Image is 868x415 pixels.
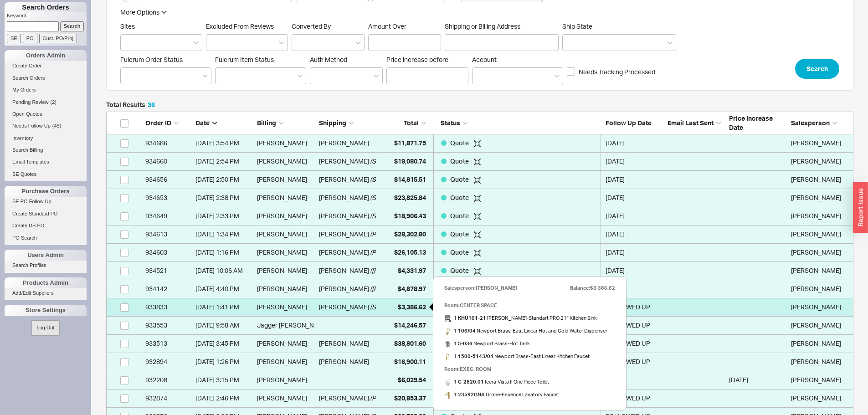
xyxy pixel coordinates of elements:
span: Needs Follow Up [12,123,51,128]
span: Excluded From Reviews [206,22,274,30]
div: 8/13/25 1:41 PM [195,298,253,316]
div: 8/18/25 2:54 PM [195,152,253,170]
div: [PERSON_NAME] [319,225,369,243]
input: Auth Method [315,71,321,81]
div: FOLLOWED UP [606,298,663,316]
a: 934603[DATE] 1:16 PM[PERSON_NAME][PERSON_NAME](POL. BRASS UNCOATED)$26,105.13Quote [DATE][PERSON_... [106,244,853,262]
div: 08/20/2025 [606,243,663,261]
div: Sephrina Martinez-Hall [791,243,848,261]
span: Account [472,56,497,63]
input: SE [7,34,21,43]
input: Shipping or Billing Address [445,34,559,51]
svg: open menu [554,74,560,78]
a: Create Order [5,61,87,71]
button: Search [795,59,839,79]
span: ( SN - MET House l - Liftin ) [370,207,442,225]
div: 8/18/25 1:16 PM [195,243,253,261]
span: $23,825.84 [394,194,426,201]
div: Sephrina Martinez-Hall [791,316,848,334]
span: Ship State [562,22,592,30]
div: 8/12/25 3:45 PM [195,334,253,353]
div: [PERSON_NAME] [257,207,314,225]
span: Pending Review [12,99,49,105]
span: ( POL. BRASS UNCOATED ) [370,243,445,261]
div: Room: EXEC. ROOM [444,363,615,375]
div: Sephrina Martinez-Hall [791,371,848,389]
div: 933833 [145,298,191,316]
div: 8/18/25 3:54 PM [195,134,253,152]
a: 933513[DATE] 3:45 PM[PERSON_NAME][PERSON_NAME]$38,801.60Quote FOLLOWED UP[PERSON_NAME] [106,335,853,353]
span: $4,878.97 [398,285,426,292]
span: $38,801.60 [394,339,426,347]
div: 934613 [145,225,191,243]
a: 1 C-2620.01 Icera-Vista II One Piece Toilet [444,375,549,388]
span: Amount Over [368,22,441,31]
a: 1 1500-5143/04 Newport Brass-East Linear Kitchen Faucet [444,350,590,363]
span: ( 2 ) [51,99,56,105]
span: Sites [120,22,135,30]
div: [PERSON_NAME] [257,152,314,170]
span: ( SB - MET House l - Liftin ) [370,189,442,207]
div: 934521 [145,261,191,280]
a: Search Orders [5,73,87,83]
div: 934653 [145,189,191,207]
input: Fulcrum Item Status [220,71,226,81]
div: Purchase Orders [5,186,87,197]
a: 1 106/04 Newport Brass-East Linear Hot and Cold Water Dispenser [444,324,607,337]
a: 933833[DATE] 1:41 PM[PERSON_NAME][PERSON_NAME](SUITE 602)$3,386.62Quote FOLLOWED UP[PERSON_NAME] [106,298,853,317]
span: Price increase before [386,56,468,64]
div: [PERSON_NAME] [319,280,369,298]
div: Sephrina Martinez-Hall [791,298,848,316]
b: C-2620.01 [458,379,484,385]
div: Balance: $3,386.62 [570,282,615,294]
span: Status [441,119,460,127]
a: Add/Edit Suppliers [5,288,87,298]
div: 932874 [145,389,191,407]
div: [PERSON_NAME] [257,170,314,189]
div: [PERSON_NAME] [257,261,314,280]
span: Auth Method [310,56,347,63]
span: Fulcrum Item Status [215,56,274,63]
div: Sephrina Martinez-Hall [791,189,848,207]
a: PO Search [5,233,87,243]
span: $11,871.75 [394,139,426,147]
button: Log Out [31,320,59,335]
div: Sephrina Martinez-Hall [791,261,848,280]
span: ( 45 ) [52,123,62,128]
input: Amount Over [368,34,441,51]
div: [PERSON_NAME] [319,389,369,407]
b: 106/04 [458,328,476,334]
div: [PERSON_NAME] [319,189,369,207]
span: ( [PERSON_NAME] POWDER RM ) [370,280,463,298]
div: FOLLOWED UP [606,316,663,334]
div: Sephrina Martinez-Hall [791,280,848,298]
a: 1 5-036 Newport Brass-Hot Tank [444,337,530,350]
div: [PERSON_NAME] [257,134,314,152]
span: Quote [450,212,470,220]
div: [PERSON_NAME] [319,152,369,170]
div: 08/20/2025 [606,170,663,189]
a: 932874[DATE] 2:46 PM[PERSON_NAME][PERSON_NAME](PBU - MET House l - Liftin)$20,853.37Quote FOLLOWE... [106,389,853,408]
input: Cust. PO/Proj [39,34,77,43]
a: 933553[DATE] 9:58 AMJagger [PERSON_NAME]$14,246.57Quote FOLLOWED UP[PERSON_NAME] [106,317,853,335]
div: 934142 [145,280,191,298]
a: SE Quotes [5,169,87,179]
span: $6,029.54 [398,376,426,384]
div: 9/15/25 [729,371,786,389]
div: 932894 [145,353,191,371]
div: Sephrina Martinez-Hall [791,334,848,353]
div: 8/13/25 9:58 AM [195,316,253,334]
div: Sephrina Martinez-Hall [791,170,848,189]
span: ( SB - MET House II - Guralnik ) [370,152,452,170]
b: KHU101-21 [458,315,486,321]
b: 23592GNA [458,391,485,398]
div: Date [195,118,253,128]
span: Order ID [145,119,171,127]
div: 8/18/25 2:50 PM [195,170,253,189]
a: 934649[DATE] 2:33 PM[PERSON_NAME][PERSON_NAME](SN - MET House l - Liftin)$18,906.43Quote [DATE][P... [106,207,853,225]
div: 933513 [145,334,191,353]
span: $14,246.57 [394,321,426,329]
span: Needs Tracking Processed [579,67,655,77]
div: 08/20/2025 [606,134,663,152]
div: 8/18/25 10:06 AM [195,261,253,280]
